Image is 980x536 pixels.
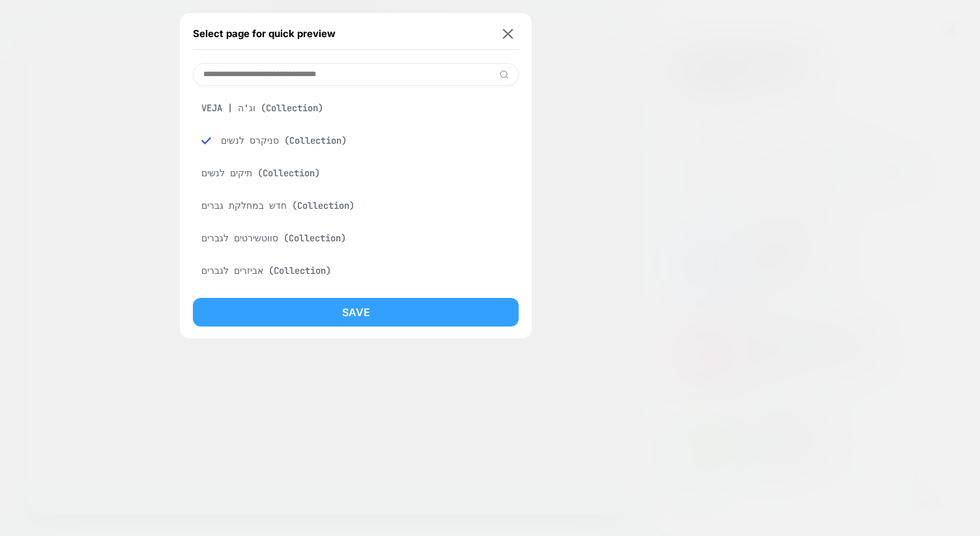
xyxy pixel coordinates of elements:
div: אביזרים לגברים (Collection) [193,258,519,283]
img: edit [499,70,509,79]
img: blue checkmark [201,136,211,146]
button: Save [193,298,519,327]
div: חדש במחלקת גברים (Collection) [193,193,519,218]
div: VEJA | וג'ה (Collection) [193,96,519,120]
span: Select page for quick preview [193,27,336,40]
img: close [503,29,513,38]
div: סניקרס לנשים (Collection) [193,128,519,153]
div: סווטשירטים לגברים (Collection) [193,226,519,250]
div: תיקים לנשים (Collection) [193,161,519,185]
